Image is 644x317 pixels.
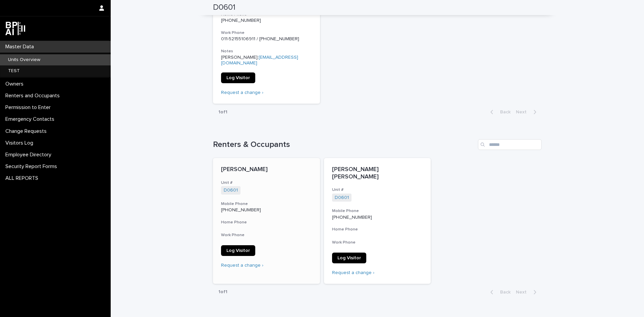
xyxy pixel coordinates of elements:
input: Search [478,139,542,150]
p: Master Data [3,44,39,50]
p: Renters and Occupants [3,93,65,99]
a: Log Visitor [332,253,366,263]
a: 011-52155106911 / [PHONE_NUMBER] [221,37,299,41]
p: [PERSON_NAME] [PERSON_NAME] [332,166,423,180]
button: Next [513,109,542,115]
span: Log Visitor [226,248,250,253]
h3: Mobile Phone [221,201,312,207]
a: Request a change › [221,263,263,268]
button: Back [485,289,513,295]
p: 1 of 1 [213,284,233,300]
h2: D0601 [213,3,235,12]
h3: Unit # [221,180,312,186]
a: [EMAIL_ADDRESS][DOMAIN_NAME] [221,55,298,65]
h3: Notes [221,49,312,54]
h3: Home Phone [332,227,423,232]
h3: Work Phone [221,30,312,36]
a: D0601 [224,188,238,193]
p: Change Requests [3,128,52,135]
p: Emergency Contacts [3,116,60,122]
span: Log Visitor [226,75,250,80]
p: 1 of 1 [213,104,233,120]
a: Request a change › [221,90,263,95]
span: Next [516,110,531,114]
a: [PHONE_NUMBER] [332,215,372,220]
button: Next [513,289,542,295]
h3: Unit # [332,187,423,193]
h1: Renters & Occupants [213,140,475,150]
p: TEST [3,68,25,74]
p: [PERSON_NAME]: [221,55,312,66]
img: dwgmcNfxSF6WIOOXiGgu [5,22,25,35]
span: Log Visitor [337,256,361,260]
h3: Work Phone [332,240,423,245]
p: Permission to Enter [3,104,56,111]
a: Log Visitor [221,245,255,256]
p: Employee Directory [3,152,57,158]
a: [PERSON_NAME] [PERSON_NAME]Unit #D0601 Mobile Phone[PHONE_NUMBER]Home PhoneWork PhoneLog VisitorR... [324,158,431,283]
a: [PHONE_NUMBER] [221,18,261,23]
p: Security Report Forms [3,163,62,170]
span: Back [496,110,511,114]
a: D0601 [335,195,349,201]
span: Next [516,290,531,295]
p: ALL REPORTS [3,175,44,181]
a: Request a change › [332,270,374,275]
p: [PERSON_NAME] [221,166,312,173]
a: [PHONE_NUMBER] [221,208,261,212]
button: Back [485,109,513,115]
a: [PERSON_NAME]Unit #D0601 Mobile Phone[PHONE_NUMBER]Home PhoneWork PhoneLog VisitorRequest a change › [213,158,320,283]
a: Log Visitor [221,72,255,83]
p: Units Overview [3,57,46,63]
span: Back [496,290,511,295]
p: Owners [3,81,29,87]
h3: Work Phone [221,232,312,238]
p: Visitors Log [3,140,39,146]
h3: Mobile Phone [332,208,423,214]
h3: Home Phone [221,220,312,225]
